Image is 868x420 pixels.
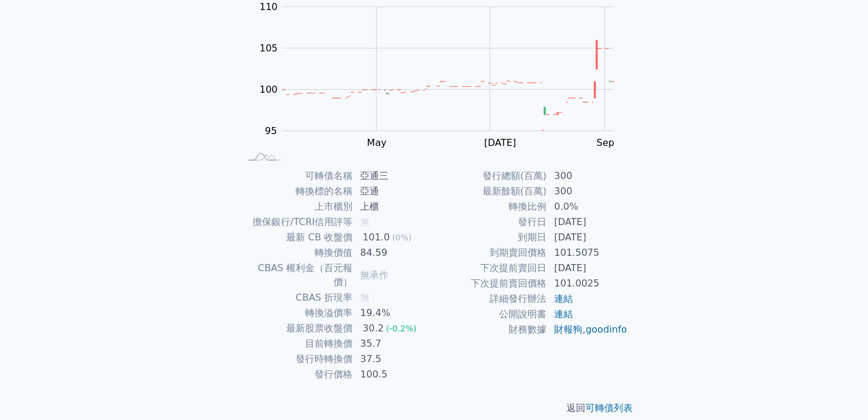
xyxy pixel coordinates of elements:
[434,276,547,291] td: 下次提前賣回價格
[484,137,516,148] tspan: [DATE]
[547,199,628,214] td: 0.0%
[353,305,434,321] td: 19.4%
[240,184,353,199] td: 轉換標的名稱
[367,137,387,148] tspan: May
[360,321,386,336] div: 30.2
[547,276,628,291] td: 101.0025
[360,216,370,227] span: 無
[353,199,434,214] td: 上櫃
[353,168,434,184] td: 亞通三
[434,307,547,322] td: 公開說明書
[240,305,353,321] td: 轉換溢價率
[353,336,434,351] td: 35.7
[547,230,628,245] td: [DATE]
[240,214,353,230] td: 擔保銀行/TCRI信用評等
[260,43,278,54] tspan: 105
[240,351,353,367] td: 發行時轉換價
[254,1,632,148] g: Chart
[585,324,627,335] a: goodinfo
[434,168,547,184] td: 發行總額(百萬)
[547,322,628,337] td: ,
[240,336,353,351] td: 目前轉換價
[240,261,353,290] td: CBAS 權利金（百元報價）
[240,290,353,305] td: CBAS 折現率
[360,269,388,281] span: 無承作
[240,230,353,245] td: 最新 CB 收盤價
[434,214,547,230] td: 發行日
[240,321,353,336] td: 最新股票收盤價
[434,245,547,261] td: 到期賣回價格
[392,233,412,242] span: (0%)
[547,184,628,199] td: 300
[353,367,434,382] td: 100.5
[360,230,392,245] div: 101.0
[547,168,628,184] td: 300
[353,184,434,199] td: 亞通
[226,401,642,415] p: 返回
[353,351,434,367] td: 37.5
[260,1,278,12] tspan: 110
[386,324,417,333] span: (-0.2%)
[265,125,277,136] tspan: 95
[434,322,547,337] td: 財務數據
[434,184,547,199] td: 最新餘額(百萬)
[240,367,353,382] td: 發行價格
[240,168,353,184] td: 可轉債名稱
[434,291,547,307] td: 詳細發行辦法
[547,214,628,230] td: [DATE]
[434,261,547,276] td: 下次提前賣回日
[434,199,547,214] td: 轉換比例
[240,245,353,261] td: 轉換價值
[585,402,633,414] a: 可轉債列表
[554,308,573,320] a: 連結
[554,324,582,335] a: 財報狗
[360,292,370,303] span: 無
[434,230,547,245] td: 到期日
[597,137,614,148] tspan: Sep
[554,293,573,304] a: 連結
[547,245,628,261] td: 101.5075
[547,261,628,276] td: [DATE]
[353,245,434,261] td: 84.59
[260,84,278,95] tspan: 100
[240,199,353,214] td: 上市櫃別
